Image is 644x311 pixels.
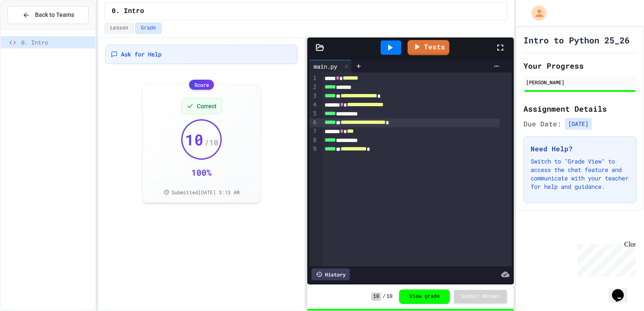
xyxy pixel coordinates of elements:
span: Ask for Help [121,50,161,59]
h3: Need Help? [531,144,629,154]
a: Tests [408,40,449,55]
div: 4 [309,101,318,110]
div: Chat with us now!Close [3,3,58,54]
div: 9 [309,145,318,154]
div: My Account [523,3,549,23]
span: 10 [371,292,381,301]
div: 100 % [191,166,212,178]
span: Submit Answer [461,293,500,300]
h2: Assignment Details [523,103,636,115]
span: / 10 [204,137,218,148]
h2: Your Progress [523,60,636,72]
button: Lesson [105,23,134,34]
iframe: chat widget [609,277,636,303]
span: Submitted [DATE] 3:13 AM [172,189,239,196]
div: History [311,268,350,280]
h1: Intro to Python 25_26 [523,34,630,46]
span: 0. Intro [112,6,144,16]
button: Submit Answer [454,290,507,303]
span: 10 [185,131,204,148]
span: / [383,293,386,300]
div: 5 [309,110,318,118]
span: Due Date: [523,119,561,129]
div: main.py [309,60,352,72]
iframe: chat widget [574,241,636,276]
div: 8 [309,136,318,145]
span: 10 [386,293,392,300]
span: 0. Intro [21,38,92,47]
div: [PERSON_NAME] [526,78,634,86]
div: Score [189,80,214,90]
div: main.py [309,62,341,71]
span: [DATE] [565,118,592,130]
span: Back to Teams [35,11,74,19]
div: 2 [309,83,318,92]
button: View grade [399,290,450,304]
button: Grade [135,23,161,34]
button: Back to Teams [8,6,89,24]
p: Switch to "Grade View" to access the chat feature and communicate with your teacher for help and ... [531,157,629,191]
span: Correct [197,102,217,110]
div: 3 [309,92,318,101]
div: 6 [309,118,318,127]
div: 1 [309,74,318,83]
div: 7 [309,127,318,136]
